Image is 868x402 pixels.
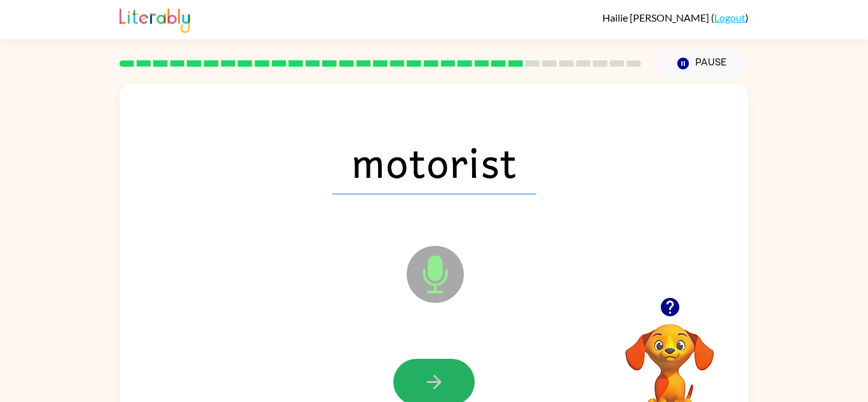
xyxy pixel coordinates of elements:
button: Pause [656,49,749,78]
span: motorist [332,128,536,194]
a: Logout [714,11,745,23]
img: Literably [119,5,190,33]
div: ( ) [602,11,749,23]
span: Hailie [PERSON_NAME] [602,11,711,23]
